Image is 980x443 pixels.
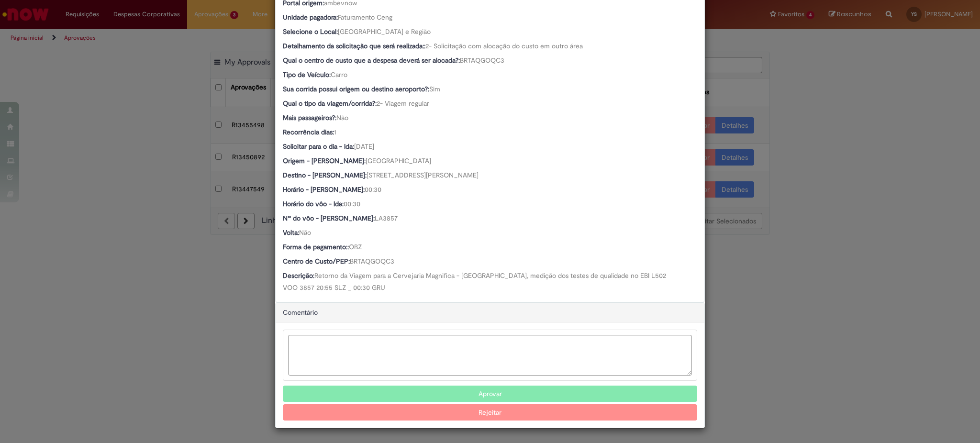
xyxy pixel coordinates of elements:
span: OBZ [349,243,362,251]
b: Unidade pagadora: [283,13,338,22]
span: Faturamento Ceng [338,13,392,22]
span: 2- Viagem regular [377,99,429,108]
b: Selecione o Local: [283,27,338,36]
b: Descrição: [283,271,314,280]
span: [GEOGRAPHIC_DATA] e Região [338,27,431,36]
span: [STREET_ADDRESS][PERSON_NAME] [367,171,479,179]
span: 2- Solicitação com alocação do custo em outro área [425,42,583,50]
b: Detalhamento da solicitação que será realizada:: [283,42,425,50]
b: Destino - [PERSON_NAME]: [283,171,367,179]
b: Recorrência dias: [283,128,334,136]
span: Não [299,228,311,237]
span: Comentário [283,308,318,317]
b: Centro de Custo/PEP: [283,257,350,266]
span: 00:30 [365,185,381,194]
b: Tipo de Veículo: [283,70,331,79]
button: Rejeitar [283,404,697,421]
span: 1 [334,128,336,136]
b: Volta: [283,228,299,237]
b: Sua corrida possui origem ou destino aeroporto?: [283,85,429,93]
span: LA3857 [375,214,398,222]
b: Horário do vôo - Ida: [283,199,344,208]
span: [GEOGRAPHIC_DATA] [366,156,431,165]
span: Carro [331,70,347,79]
span: Sim [429,85,440,93]
span: [DATE] [354,142,374,151]
span: BRTAQGOQC3 [350,257,394,266]
b: Mais passageiros?: [283,113,336,122]
button: Aprovar [283,386,697,402]
span: Não [336,113,348,122]
b: Horário - [PERSON_NAME]: [283,185,365,194]
span: Retorno da Viagem para a Cervejaria Magnifica - [GEOGRAPHIC_DATA], medição dos testes de qualidad... [283,271,666,292]
span: 00:30 [344,199,360,208]
b: Origem - [PERSON_NAME]: [283,156,366,165]
span: BRTAQGOQC3 [460,56,504,65]
b: Nº do vôo - [PERSON_NAME]: [283,214,375,222]
b: Qual o centro de custo que a despesa deverá ser alocada?: [283,56,460,65]
b: Qual o tipo da viagem/corrida?: [283,99,377,108]
b: Solicitar para o dia - Ida: [283,142,354,151]
b: Forma de pagamento:: [283,243,349,251]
